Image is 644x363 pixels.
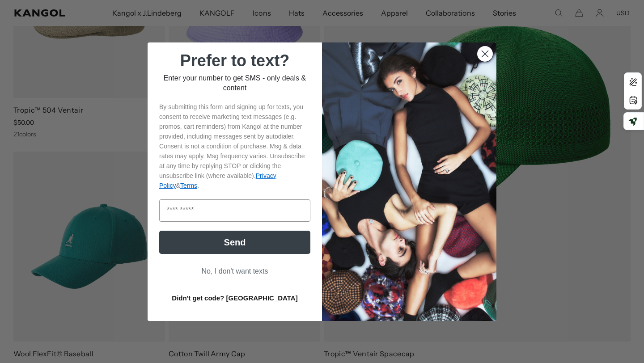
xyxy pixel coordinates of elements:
[477,46,493,62] button: Close dialog
[322,42,496,321] img: 32d93059-7686-46ce-88e0-f8be1b64b1a2.jpeg
[159,231,310,254] button: Send
[159,287,310,309] button: Didn't get code? [GEOGRAPHIC_DATA]
[164,74,306,92] span: Enter your number to get SMS - only deals & content
[159,102,310,190] p: By submitting this form and signing up for texts, you consent to receive marketing text messages ...
[180,51,289,70] span: Prefer to text?
[159,263,310,280] button: No, I don't want texts
[180,182,197,189] a: Terms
